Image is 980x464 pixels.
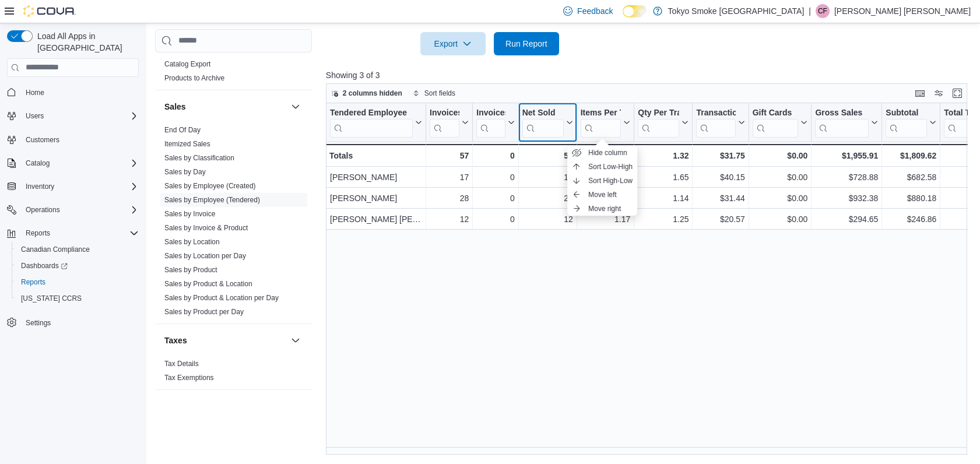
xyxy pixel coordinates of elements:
a: Settings [21,316,55,330]
span: Sales by Location [164,237,220,247]
button: Sales [289,100,303,114]
button: Taxes [289,333,303,347]
button: Reports [12,274,143,290]
span: CF [818,4,827,18]
a: Itemized Sales [164,140,210,148]
button: Keyboard shortcuts [913,86,927,100]
span: Tax Details [164,359,199,368]
div: Connor Fayant [816,4,830,18]
button: Move left [567,188,637,202]
span: Hide column [588,148,627,157]
button: Operations [2,202,143,218]
span: Customers [21,132,139,147]
span: Sales by Invoice [164,209,215,219]
span: Sales by Invoice & Product [164,223,248,233]
button: Catalog [21,156,54,170]
button: Run Report [494,32,559,55]
p: | [809,4,811,18]
div: 57 [430,149,469,163]
div: $1,955.91 [815,149,878,163]
button: Gift Cards [752,107,807,137]
span: Sales by Product per Day [164,307,244,317]
div: 57 [522,149,572,163]
a: Sales by Classification [164,154,234,162]
div: 17 [522,170,573,184]
a: Reports [16,275,50,289]
button: Enter fullscreen [950,86,964,100]
div: $880.18 [886,191,936,205]
div: Sales [155,123,312,324]
div: 28 [430,191,469,205]
button: Gross Sales [815,107,878,137]
span: Run Report [505,38,547,50]
div: Taxes [155,357,312,389]
div: $0.00 [752,191,807,205]
a: Sales by Product per Day [164,308,244,316]
button: Inventory [21,180,59,194]
div: Gross Sales [815,107,869,118]
h3: Sales [164,101,186,113]
div: Tendered Employee [330,107,413,118]
button: Display options [932,86,946,100]
span: Sales by Employee (Created) [164,181,256,191]
span: Catalog [21,156,139,170]
button: Tendered Employee [330,107,422,137]
button: Operations [21,203,65,217]
span: Users [26,111,44,121]
button: Move right [567,202,637,216]
span: Sales by Employee (Tendered) [164,195,260,205]
button: Taxes [164,335,286,346]
span: Catalog Export [164,59,210,69]
div: $40.15 [696,170,744,184]
a: Sales by Location [164,238,220,246]
div: Totals [329,149,422,163]
span: Users [21,109,139,123]
span: Sales by Product & Location [164,279,252,289]
button: Customers [2,131,143,148]
div: Invoices Sold [430,107,459,118]
div: 28 [522,191,573,205]
div: Invoices Ref [476,107,505,137]
div: Net Sold [522,107,563,118]
div: $31.75 [696,149,744,163]
div: $932.38 [815,191,878,205]
div: Invoices Ref [476,107,505,118]
button: Invoices Ref [476,107,514,137]
span: [US_STATE] CCRS [21,294,82,303]
span: Customers [26,135,59,145]
div: Subtotal [886,107,927,137]
div: Transaction Average [696,107,735,137]
a: Sales by Product & Location [164,280,252,288]
button: Home [2,84,143,101]
a: Sales by Location per Day [164,252,246,260]
button: Invoices Sold [430,107,469,137]
div: Qty Per Transaction [638,107,679,118]
div: $246.86 [886,212,936,226]
h3: Taxes [164,335,187,346]
div: $1,809.62 [886,149,936,163]
span: Canadian Compliance [16,242,139,256]
span: Sales by Classification [164,153,234,163]
span: Inventory [21,180,139,194]
div: 1.25 [638,212,689,226]
a: Dashboards [12,258,143,274]
button: Settings [2,314,143,331]
a: Home [21,86,49,100]
div: Qty Per Transaction [638,107,679,137]
a: Tax Exemptions [164,374,214,382]
button: Users [21,109,48,123]
span: Reports [21,226,139,240]
span: Sort Low-High [588,162,633,171]
div: [PERSON_NAME] [330,191,422,205]
span: Operations [21,203,139,217]
div: Gift Card Sales [752,107,798,137]
button: Canadian Compliance [12,241,143,258]
button: [US_STATE] CCRS [12,290,143,307]
input: Dark Mode [623,5,647,17]
div: 17 [430,170,469,184]
div: 1.65 [638,170,689,184]
div: $728.88 [815,170,878,184]
div: Transaction Average [696,107,735,118]
div: 0 [476,212,514,226]
span: Home [26,88,44,97]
